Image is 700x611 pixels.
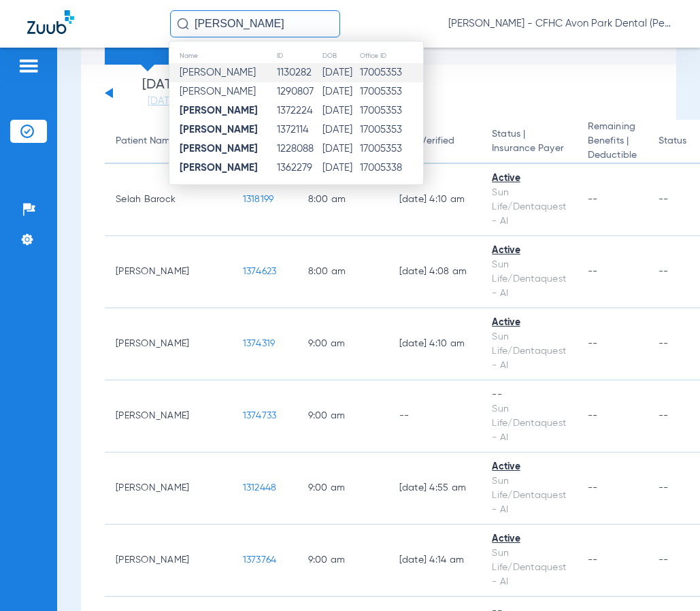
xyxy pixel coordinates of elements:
[359,82,423,101] td: 17005353
[116,134,221,148] div: Patient Name
[492,546,566,589] div: Sun Life/Dentaquest - AI
[180,67,256,78] span: [PERSON_NAME]
[105,525,232,597] td: [PERSON_NAME]
[243,555,277,565] span: 1373764
[322,82,359,101] td: [DATE]
[27,10,74,34] img: Zuub Logo
[577,120,648,164] th: Remaining Benefits |
[177,18,189,30] img: Search Icon
[322,120,359,139] td: [DATE]
[169,48,276,63] th: Name
[180,86,256,97] span: [PERSON_NAME]
[448,17,673,31] span: [PERSON_NAME] - CFHC Avon Park Dental (Peds)
[588,339,598,348] span: --
[18,58,39,74] img: hamburger-icon
[492,460,566,474] div: Active
[359,63,423,82] td: 17005353
[276,63,322,82] td: 1130282
[276,82,322,101] td: 1290807
[276,120,322,139] td: 1372114
[359,159,423,178] td: 17005338
[588,195,598,204] span: --
[492,244,566,258] div: Active
[243,339,276,348] span: 1374319
[399,134,454,148] div: Last Verified
[276,139,322,159] td: 1228088
[243,267,277,276] span: 1374623
[588,483,598,493] span: --
[492,171,566,186] div: Active
[122,95,203,108] a: [DATE]
[492,330,566,373] div: Sun Life/Dentaquest - AI
[588,148,637,163] span: Deductible
[122,78,203,108] li: [DATE]
[492,402,566,445] div: Sun Life/Dentaquest - AI
[170,10,340,37] input: Search for patients
[388,525,482,597] td: [DATE] 4:14 AM
[180,144,258,154] strong: [PERSON_NAME]
[492,186,566,229] div: Sun Life/Dentaquest - AI
[588,411,598,420] span: --
[276,101,322,120] td: 1372224
[388,308,482,380] td: [DATE] 4:10 AM
[243,195,274,204] span: 1318199
[276,48,322,63] th: ID
[359,120,423,139] td: 17005353
[180,105,258,116] strong: [PERSON_NAME]
[322,101,359,120] td: [DATE]
[322,139,359,159] td: [DATE]
[588,555,598,565] span: --
[388,164,482,236] td: [DATE] 4:10 AM
[492,316,566,330] div: Active
[322,159,359,178] td: [DATE]
[492,474,566,517] div: Sun Life/Dentaquest - AI
[243,483,277,493] span: 1312448
[388,236,482,308] td: [DATE] 4:08 AM
[116,134,176,148] div: Patient Name
[276,159,322,178] td: 1362279
[180,163,258,173] strong: [PERSON_NAME]
[105,308,232,380] td: [PERSON_NAME]
[359,139,423,159] td: 17005353
[492,258,566,301] div: Sun Life/Dentaquest - AI
[297,236,388,308] td: 8:00 AM
[322,63,359,82] td: [DATE]
[481,120,577,164] th: Status |
[105,380,232,452] td: [PERSON_NAME]
[243,411,277,420] span: 1374733
[297,525,388,597] td: 9:00 AM
[492,532,566,546] div: Active
[105,164,232,236] td: Selah Barock
[297,308,388,380] td: 9:00 AM
[388,452,482,525] td: [DATE] 4:55 AM
[297,380,388,452] td: 9:00 AM
[297,164,388,236] td: 8:00 AM
[297,452,388,525] td: 9:00 AM
[105,236,232,308] td: [PERSON_NAME]
[632,546,700,611] iframe: Chat Widget
[492,388,566,402] div: --
[180,125,258,135] strong: [PERSON_NAME]
[492,142,566,156] span: Insurance Payer
[322,48,359,63] th: DOB
[359,101,423,120] td: 17005353
[105,452,232,525] td: [PERSON_NAME]
[399,134,471,148] div: Last Verified
[588,267,598,276] span: --
[388,380,482,452] td: --
[359,48,423,63] th: Office ID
